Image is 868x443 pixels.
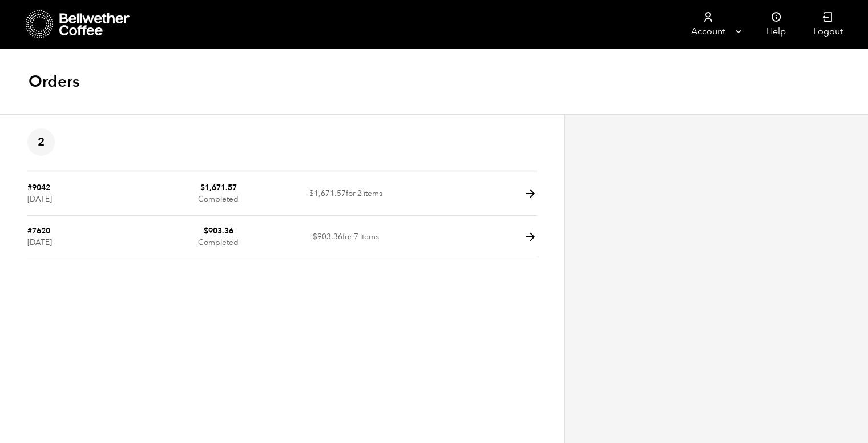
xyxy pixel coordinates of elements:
[29,71,79,92] h1: Orders
[204,225,233,236] bdi: 903.36
[204,225,208,236] span: $
[313,231,317,242] span: $
[27,194,52,204] time: [DATE]
[27,128,55,156] span: 2
[27,182,50,193] a: #9042
[313,231,342,242] span: 903.36
[309,188,346,199] span: 1,671.57
[27,237,52,248] time: [DATE]
[200,182,237,193] bdi: 1,671.57
[200,182,205,193] span: $
[155,172,282,216] td: Completed
[309,188,314,199] span: $
[282,172,409,216] td: for 2 items
[27,225,50,236] a: #7620
[282,216,409,259] td: for 7 items
[155,216,282,259] td: Completed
